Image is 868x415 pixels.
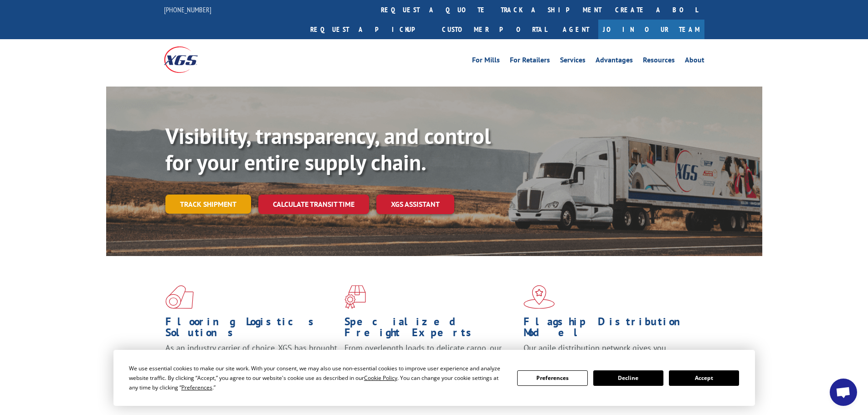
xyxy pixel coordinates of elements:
div: We use essential cookies to make our site work. With your consent, we may also use non-essential ... [129,364,506,392]
a: Agent [554,20,598,39]
a: Advantages [596,56,633,67]
a: For Retailers [510,56,550,67]
span: Our agile distribution network gives you nationwide inventory management on demand. [524,343,691,364]
div: Open chat [830,379,857,406]
h1: Specialized Freight Experts [344,316,517,343]
button: Decline [593,370,663,386]
a: About [685,56,704,67]
div: Cookie Consent Prompt [113,350,755,406]
img: xgs-icon-flagship-distribution-model-red [524,285,555,309]
b: Visibility, transparency, and control for your entire supply chain. [165,122,491,176]
h1: Flagship Distribution Model [524,316,696,343]
a: For Mills [472,56,500,67]
a: Resources [643,56,675,67]
button: Accept [669,370,739,386]
span: As an industry carrier of choice, XGS has brought innovation and dedication to flooring logistics... [165,343,337,375]
button: Preferences [517,370,587,386]
a: [PHONE_NUMBER] [164,5,211,14]
img: xgs-icon-focused-on-flooring-red [344,285,366,309]
img: xgs-icon-total-supply-chain-intelligence-red [165,285,194,309]
a: XGS ASSISTANT [376,195,454,214]
a: Customer Portal [435,20,554,39]
a: Request a pickup [303,20,435,39]
p: From overlength loads to delicate cargo, our experienced staff knows the best way to move your fr... [344,343,517,383]
a: Services [560,56,586,67]
a: Track shipment [165,195,251,214]
span: Cookie Policy [364,374,397,382]
a: Join Our Team [598,20,704,39]
span: Preferences [181,384,212,391]
h1: Flooring Logistics Solutions [165,316,338,343]
a: Calculate transit time [258,195,369,214]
